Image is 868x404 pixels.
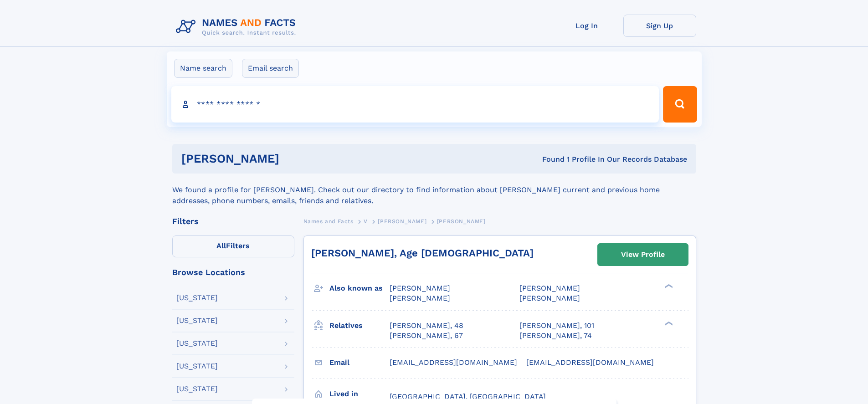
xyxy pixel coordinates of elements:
[364,215,368,227] a: V
[390,331,463,341] a: [PERSON_NAME], 67
[329,318,390,333] h3: Relatives
[550,15,623,37] a: Log In
[364,218,368,225] span: V
[378,215,426,227] a: [PERSON_NAME]
[171,86,659,123] input: search input
[172,268,294,276] div: Browse Locations
[311,247,534,259] a: [PERSON_NAME], Age [DEMOGRAPHIC_DATA]
[437,218,486,225] span: [PERSON_NAME]
[216,241,226,250] span: All
[242,59,299,78] label: Email search
[174,59,232,78] label: Name search
[172,174,696,206] div: We found a profile for [PERSON_NAME]. Check out our directory to find information about [PERSON_N...
[519,331,592,341] a: [PERSON_NAME], 74
[411,154,687,164] div: Found 1 Profile In Our Records Database
[519,294,580,302] span: [PERSON_NAME]
[390,358,517,367] span: [EMAIL_ADDRESS][DOMAIN_NAME]
[172,15,303,39] img: Logo Names and Facts
[176,340,218,347] div: [US_STATE]
[329,281,390,296] h3: Also known as
[390,321,463,331] a: [PERSON_NAME], 48
[663,86,697,123] button: Search Button
[598,244,688,266] a: View Profile
[172,235,294,257] label: Filters
[663,283,673,289] div: ❯
[172,217,294,225] div: Filters
[378,218,426,225] span: [PERSON_NAME]
[176,317,218,324] div: [US_STATE]
[176,294,218,302] div: [US_STATE]
[663,320,673,326] div: ❯
[329,355,390,370] h3: Email
[329,386,390,402] h3: Lived in
[390,294,450,302] span: [PERSON_NAME]
[519,284,580,292] span: [PERSON_NAME]
[303,215,354,227] a: Names and Facts
[526,358,654,367] span: [EMAIL_ADDRESS][DOMAIN_NAME]
[519,321,594,331] a: [PERSON_NAME], 101
[623,15,696,37] a: Sign Up
[390,284,450,292] span: [PERSON_NAME]
[390,392,546,401] span: [GEOGRAPHIC_DATA], [GEOGRAPHIC_DATA]
[176,385,218,393] div: [US_STATE]
[176,363,218,370] div: [US_STATE]
[621,244,665,265] div: View Profile
[181,153,411,164] h1: [PERSON_NAME]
